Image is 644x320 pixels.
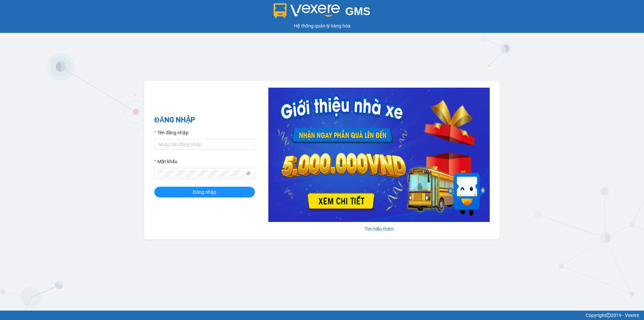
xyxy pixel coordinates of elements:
span: copyright [606,313,611,318]
input: Mật khẩu [158,170,245,177]
button: Đăng nhập [154,187,255,197]
span: Đăng nhập [193,188,216,196]
img: logo 2 [274,3,340,18]
div: Copyright 2019 - Vexere [5,312,639,319]
div: Tìm hiểu thêm [268,225,490,233]
img: banner-0 [268,88,490,222]
span: GMS [345,5,370,17]
h2: ĐĂNG NHẬP [154,115,255,126]
input: Tên đăng nhập [154,139,255,150]
span: eye-invisible [246,171,251,176]
div: Hệ thống quản lý hàng hóa [2,22,642,30]
label: Mật khẩu [154,158,177,165]
a: GMS [274,10,371,15]
label: Tên đăng nhập [154,129,189,136]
